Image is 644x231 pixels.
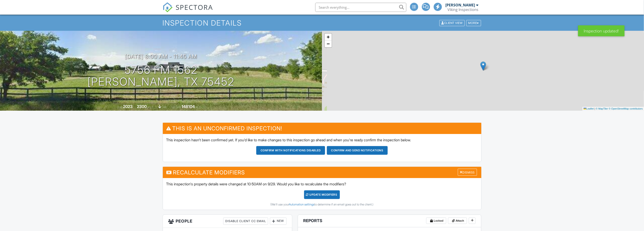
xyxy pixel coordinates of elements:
[446,3,475,7] div: [PERSON_NAME]
[163,19,482,27] h1: Inspection Details
[315,3,406,12] input: Search everything...
[325,34,332,40] a: Zoom in
[163,123,481,134] h3: This is an Unconfirmed Inspection!
[480,61,486,71] img: Marker
[195,105,201,109] span: sq.ft.
[123,104,133,109] div: 2023
[162,105,167,109] span: slab
[609,107,643,110] a: © OpenStreetMap contributors
[289,203,315,206] a: Automation settings
[176,2,213,12] span: SPECTORA
[163,2,173,12] img: The Best Home Inspection Software - Spectora
[439,21,466,24] a: Client View
[466,20,481,26] div: More
[87,64,234,88] h1: 5756 FM 1562 [PERSON_NAME], TX 75452
[147,105,154,109] span: sq. ft.
[327,34,330,40] span: +
[304,190,340,199] div: UPDATE Modifiers
[223,218,268,225] div: Disable Client CC Email
[171,105,181,109] span: Lot Size
[182,104,195,109] div: 148104
[595,107,595,110] span: |
[117,105,122,109] span: Built
[166,137,478,142] p: This inspection hasn't been confirmed yet. If you'd like to make changes to this inspection go ah...
[439,20,465,26] div: Client View
[163,215,292,228] h3: People
[166,203,478,206] div: (We'll use your to determine if an email goes out to the client.)
[327,146,388,155] button: Confirm and send notifications
[448,7,479,12] div: Viking Inspections
[163,167,481,178] h3: Recalculate Modifiers
[596,107,608,110] a: © MapTiler
[584,107,594,110] a: Leaflet
[256,146,325,155] button: Confirm with notifications disabled
[458,169,477,176] div: Dismiss
[163,178,481,210] div: This inspection's property details were changed at 10:50AM on 9/29. Would you like to recalculate...
[325,40,332,47] a: Zoom out
[578,25,625,36] div: Inspection updated!
[125,53,197,60] h3: [DATE] 8:00 am - 11:45 am
[270,218,287,225] div: New
[163,6,213,16] a: SPECTORA
[137,104,147,109] div: 2300
[327,41,330,47] span: −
